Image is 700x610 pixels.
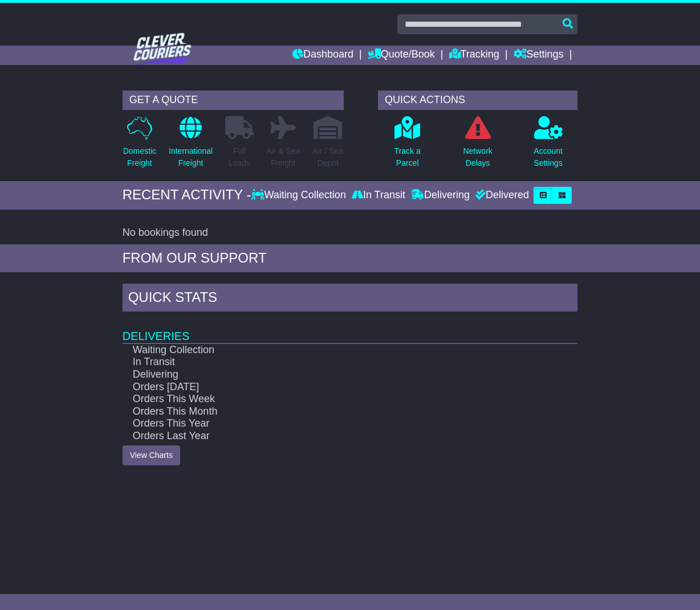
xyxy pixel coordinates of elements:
div: Quick Stats [123,284,578,314]
a: View Charts [123,445,180,465]
a: DomesticFreight [123,116,157,175]
td: Delivering [123,369,534,381]
td: Orders Last Year [123,430,534,443]
td: Orders [DATE] [123,381,534,394]
div: In Transit [349,189,408,202]
div: GET A QUOTE [123,91,344,110]
a: Quote/Book [368,46,435,65]
div: Delivered [473,189,529,202]
a: Tracking [449,46,499,65]
a: NetworkDelays [462,116,493,175]
div: FROM OUR SUPPORT [123,250,578,267]
td: Orders This Month [123,406,534,418]
p: Air / Sea Depot [312,145,343,169]
a: Settings [514,46,564,65]
p: International Freight [169,145,213,169]
p: Domestic Freight [123,145,156,169]
td: In Transit [123,356,534,369]
div: QUICK ACTIONS [378,91,577,110]
a: InternationalFreight [168,116,213,175]
p: Network Delays [463,145,492,169]
a: Track aParcel [394,116,421,175]
p: Full Loads [225,145,254,169]
p: Air & Sea Freight [266,145,300,169]
div: No bookings found [123,227,578,239]
td: Orders This Year [123,417,534,430]
td: Deliveries [123,314,578,343]
a: Dashboard [292,46,353,65]
td: Orders This Week [123,393,534,406]
a: AccountSettings [533,116,563,175]
div: Delivering [408,189,473,202]
div: RECENT ACTIVITY - [123,187,251,203]
div: Waiting Collection [251,189,349,202]
p: Track a Parcel [394,145,421,169]
p: Account Settings [534,145,563,169]
td: Waiting Collection [123,343,534,357]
